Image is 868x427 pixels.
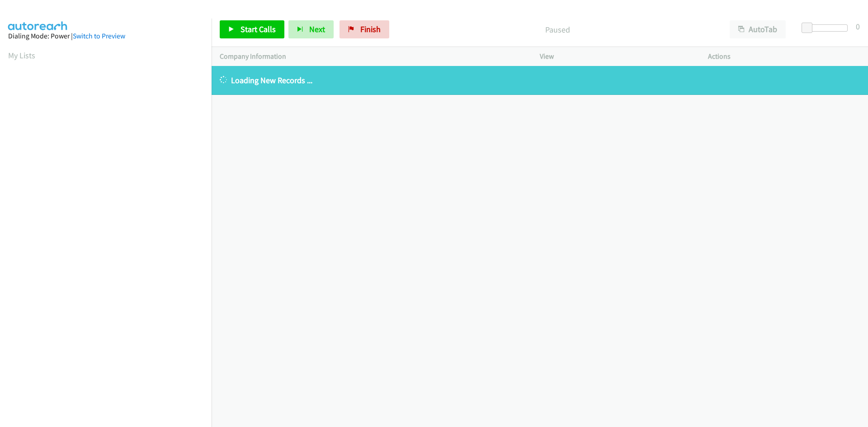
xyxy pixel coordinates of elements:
p: View [540,51,692,62]
div: Delay between calls (in seconds) [806,24,848,32]
button: Next [288,20,334,38]
a: Switch to Preview [73,32,125,40]
a: Start Calls [220,20,284,38]
div: 0 [856,20,860,33]
p: Company Information [220,51,524,62]
a: Finish [340,20,389,38]
div: Dialing Mode: Power | [8,31,203,42]
a: My Lists [8,50,35,61]
span: Start Calls [241,24,276,34]
span: Next [309,24,325,34]
button: AutoTab [730,20,786,38]
p: Actions [708,51,860,62]
p: Paused [401,23,713,36]
p: Loading New Records ... [220,74,860,86]
span: Finish [360,24,381,34]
